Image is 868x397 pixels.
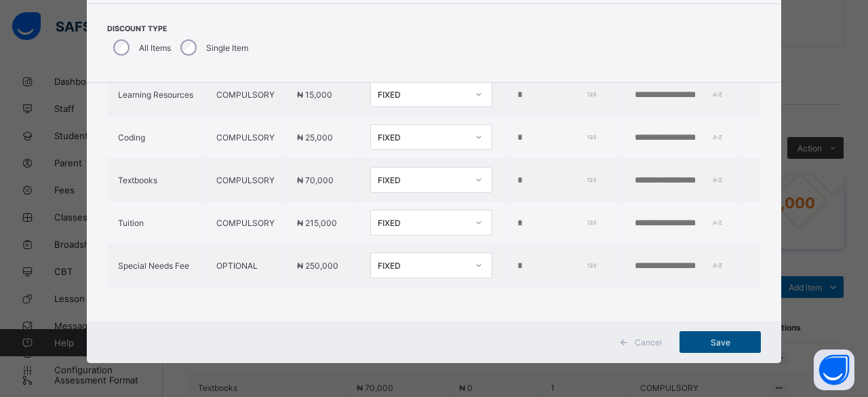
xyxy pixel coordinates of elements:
div: FIXED [378,90,467,100]
label: All Items [139,43,171,53]
span: ₦ 25,000 [297,132,333,143]
div: FIXED [378,175,467,185]
td: Coding [108,116,206,159]
span: Cancel [635,337,662,347]
label: Single Item [206,43,248,53]
td: COMPULSORY [206,116,287,159]
span: ₦ 215,000 [297,218,337,228]
span: ₦ 250,000 [297,261,338,271]
span: Discount Type [107,24,252,33]
div: FIXED [378,218,467,228]
td: Learning Resources [108,73,206,116]
td: COMPULSORY [206,202,287,244]
td: COMPULSORY [206,73,287,116]
span: ₦ 70,000 [297,175,334,185]
div: FIXED [378,132,467,143]
td: COMPULSORY [206,159,287,202]
div: FIXED [378,261,467,271]
td: Textbooks [108,159,206,202]
td: Tuition [108,202,206,244]
td: Special Needs Fee [108,244,206,287]
span: ₦ 15,000 [297,90,332,100]
span: Save [690,337,751,347]
td: OPTIONAL [206,244,287,287]
button: Open asap [814,349,854,390]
